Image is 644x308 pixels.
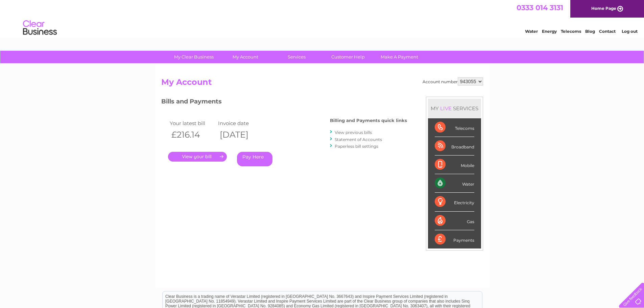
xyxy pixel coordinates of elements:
[168,119,217,128] td: Your latest bill
[161,97,407,109] h3: Bills and Payments
[335,130,372,135] a: View previous bills
[423,77,483,86] div: Account number
[163,4,482,33] div: Clear Business is a trading name of Verastar Limited (registered in [GEOGRAPHIC_DATA] No. 3667643...
[561,29,581,34] a: Telecoms
[435,118,474,137] div: Telecoms
[217,51,273,63] a: My Account
[23,18,57,38] img: logo.png
[428,99,481,118] div: MY SERVICES
[168,152,227,162] a: .
[435,212,474,230] div: Gas
[237,152,272,166] a: Pay Here
[320,51,376,63] a: Customer Help
[330,118,407,123] h4: Billing and Payments quick links
[439,105,453,112] div: LIVE
[542,29,557,34] a: Energy
[435,174,474,193] div: Water
[599,29,616,34] a: Contact
[372,51,427,63] a: Make A Payment
[161,77,483,90] h2: My Account
[585,29,595,34] a: Blog
[166,51,222,63] a: My Clear Business
[435,230,474,248] div: Payments
[435,193,474,211] div: Electricity
[216,128,265,142] th: [DATE]
[435,137,474,156] div: Broadband
[269,51,325,63] a: Services
[525,29,538,34] a: Water
[517,3,563,12] a: 0333 014 3131
[216,119,265,128] td: Invoice date
[335,144,378,149] a: Paperless bill settings
[335,137,382,142] a: Statement of Accounts
[435,156,474,174] div: Mobile
[168,128,217,142] th: £216.14
[622,29,638,34] a: Log out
